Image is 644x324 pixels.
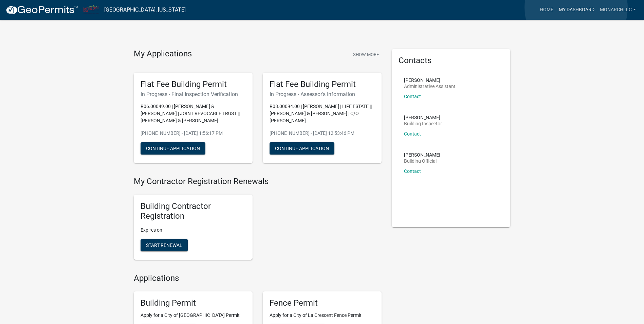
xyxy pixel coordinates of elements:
h5: Building Permit [141,298,246,308]
wm-registration-list-section: My Contractor Registration Renewals [134,177,382,265]
p: [PHONE_NUMBER] - [DATE] 1:56:17 PM [141,130,246,137]
p: Building Official [404,159,440,163]
h5: Contacts [399,56,504,66]
button: Show More [350,49,382,60]
p: Apply for a City of [GEOGRAPHIC_DATA] Permit [141,312,246,319]
h6: In Progress - Assessor's Information [270,91,375,97]
a: Contact [404,131,421,137]
p: [PERSON_NAME] [404,115,442,120]
button: Continue Application [141,142,205,155]
img: City of La Crescent, Minnesota [84,5,99,14]
a: [GEOGRAPHIC_DATA], [US_STATE] [104,4,186,16]
h5: Flat Fee Building Permit [141,79,246,89]
h4: My Contractor Registration Renewals [134,177,382,186]
a: Home [537,3,556,16]
p: R08.00094.00 | [PERSON_NAME] | LIFE ESTATE || [PERSON_NAME] & [PERSON_NAME] | C/O [PERSON_NAME] [270,103,375,124]
p: [PHONE_NUMBER] - [DATE] 12:53:46 PM [270,130,375,137]
p: [PERSON_NAME] [404,152,440,157]
h5: Flat Fee Building Permit [270,79,375,89]
a: Contact [404,168,421,174]
button: Continue Application [270,142,334,155]
p: Building Inspector [404,121,442,126]
p: Administrative Assistant [404,84,456,89]
a: Contact [404,94,421,99]
h5: Fence Permit [270,298,375,308]
span: Start Renewal [146,242,182,248]
h5: Building Contractor Registration [141,201,246,221]
button: Start Renewal [141,239,188,251]
p: Apply for a City of La Crescent Fence Permit [270,312,375,319]
p: R06.00049.00 | [PERSON_NAME] & [PERSON_NAME] | JOINT REVOCABLE TRUST || [PERSON_NAME] & [PERSON_N... [141,103,246,124]
p: Expires on [141,227,246,234]
h4: Applications [134,273,382,283]
a: My Dashboard [556,3,597,16]
h4: My Applications [134,49,192,59]
h6: In Progress - Final Inspection Verification [141,91,246,97]
p: [PERSON_NAME] [404,78,456,83]
a: MonarchLLC [597,3,639,16]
